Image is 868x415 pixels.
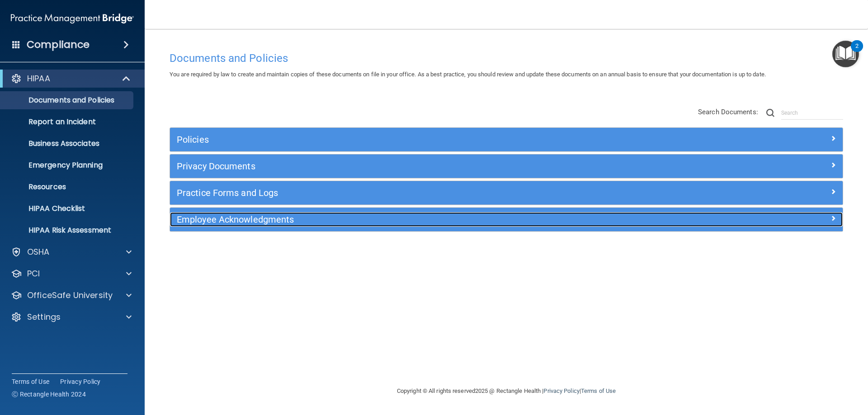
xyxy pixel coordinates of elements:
[781,106,843,120] input: Search
[6,182,129,191] p: Resources
[11,247,132,257] a: OSHA
[855,46,859,58] div: 2
[341,377,671,406] div: Copyright © All rights reserved 2025 @ Rectangle Health | |
[177,132,836,147] a: Policies
[6,96,129,105] p: Documents and Policies
[766,109,774,117] img: ic-search.3b580494.png
[60,377,101,386] a: Privacy Policy
[27,38,90,51] h4: Compliance
[11,73,131,84] a: HIPAA
[6,204,129,213] p: HIPAA Checklist
[177,159,836,173] a: Privacy Documents
[581,387,616,394] a: Terms of Use
[177,186,836,200] a: Practice Forms and Logs
[27,247,50,257] p: OSHA
[11,312,132,322] a: Settings
[12,377,49,386] a: Terms of Use
[11,9,134,28] img: PMB logo
[27,290,113,301] p: OfficeSafe University
[177,161,668,171] h5: Privacy Documents
[712,351,857,387] iframe: Drift Widget Chat Controller
[27,268,40,279] p: PCI
[698,108,758,116] span: Search Documents:
[832,41,859,67] button: Open Resource Center, 2 new notifications
[11,290,132,301] a: OfficeSafe University
[11,268,132,279] a: PCI
[12,390,86,399] span: Ⓒ Rectangle Health 2024
[6,161,129,170] p: Emergency Planning
[177,212,836,227] a: Employee Acknowledgments
[6,117,129,126] p: Report an Incident
[177,135,668,145] h5: Policies
[6,226,129,235] p: HIPAA Risk Assessment
[6,139,129,148] p: Business Associates
[27,73,50,84] p: HIPAA
[170,71,766,78] span: You are required by law to create and maintain copies of these documents on file in your office. ...
[27,312,61,322] p: Settings
[170,52,843,64] h4: Documents and Policies
[177,214,668,224] h5: Employee Acknowledgments
[543,387,579,394] a: Privacy Policy
[177,188,668,198] h5: Practice Forms and Logs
